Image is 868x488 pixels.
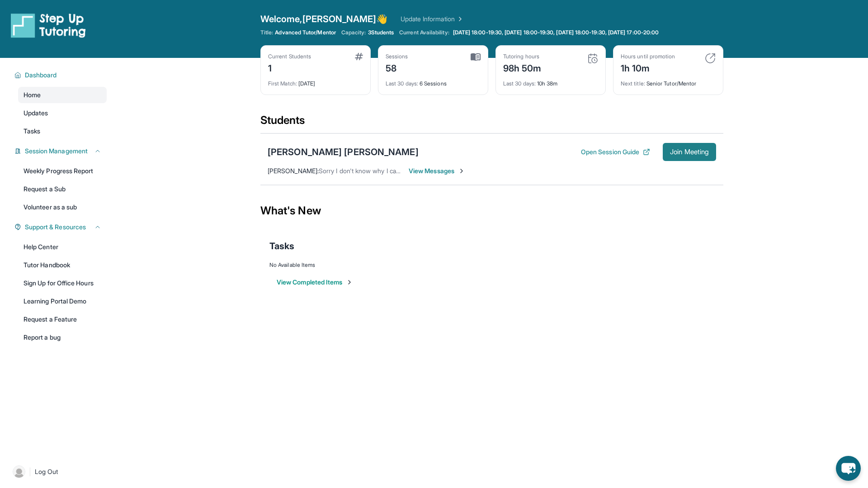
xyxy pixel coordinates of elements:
[268,80,297,87] span: First Match :
[319,167,461,175] span: Sorry I don't know why I can't log into my account
[18,329,107,346] a: Report a bug
[25,147,88,156] span: Session Management
[705,53,716,64] img: card
[24,127,40,136] span: Tasks
[18,311,107,327] a: Request a Feature
[503,80,536,87] span: Last 30 days :
[9,462,107,482] a: |Log Out
[268,146,419,158] div: [PERSON_NAME] [PERSON_NAME]
[386,60,408,75] div: 58
[471,53,481,61] img: card
[13,465,25,478] img: user-img
[18,163,107,179] a: Weekly Progress Report
[503,53,542,60] div: Tutoring hours
[11,13,86,38] img: logo
[18,257,107,273] a: Tutor Handbook
[18,105,107,121] a: Updates
[455,14,464,24] img: Chevron Right
[663,143,716,161] button: Join Meeting
[260,191,723,231] div: What's New
[368,29,394,36] span: 3 Students
[21,147,101,156] button: Session Management
[386,53,408,60] div: Sessions
[268,60,311,75] div: 1
[355,53,363,60] img: card
[386,75,481,87] div: 6 Sessions
[18,239,107,255] a: Help Center
[268,167,319,175] span: [PERSON_NAME] :
[581,147,650,156] button: Open Session Guide
[24,90,41,99] span: Home
[269,261,714,269] div: No Available Items
[621,75,716,87] div: Senior Tutor/Mentor
[18,199,107,215] a: Volunteer as a sub
[409,166,465,175] span: View Messages
[29,466,31,477] span: |
[18,87,107,103] a: Home
[25,223,86,232] span: Support & Resources
[268,53,311,60] div: Current Students
[587,53,598,64] img: card
[18,293,107,309] a: Learning Portal Demo
[21,223,101,232] button: Support & Resources
[277,278,353,287] button: View Completed Items
[35,467,58,476] span: Log Out
[503,60,542,75] div: 98h 50m
[24,109,48,118] span: Updates
[341,29,366,36] span: Capacity:
[269,240,294,252] span: Tasks
[399,29,449,36] span: Current Availability:
[401,14,464,24] a: Update Information
[260,113,723,133] div: Students
[386,80,418,87] span: Last 30 days :
[451,29,660,36] a: [DATE] 18:00-19:30, [DATE] 18:00-19:30, [DATE] 18:00-19:30, [DATE] 17:00-20:00
[670,149,709,155] span: Join Meeting
[453,29,659,36] span: [DATE] 18:00-19:30, [DATE] 18:00-19:30, [DATE] 18:00-19:30, [DATE] 17:00-20:00
[18,275,107,291] a: Sign Up for Office Hours
[621,53,675,60] div: Hours until promotion
[18,123,107,139] a: Tasks
[275,29,335,36] span: Advanced Tutor/Mentor
[621,60,675,75] div: 1h 10m
[21,71,101,80] button: Dashboard
[260,13,388,25] span: Welcome, [PERSON_NAME] 👋
[836,456,861,481] button: chat-button
[458,167,465,175] img: Chevron-Right
[503,75,598,87] div: 10h 38m
[260,29,273,36] span: Title:
[621,80,645,87] span: Next title :
[268,75,363,87] div: [DATE]
[18,181,107,197] a: Request a Sub
[25,71,57,80] span: Dashboard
